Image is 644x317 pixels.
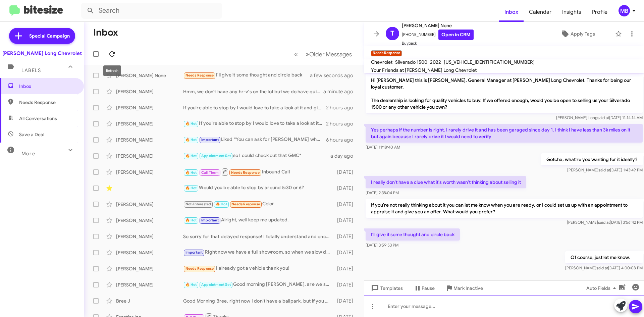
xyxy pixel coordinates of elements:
[402,30,474,40] span: [PHONE_NUMBER]
[183,71,318,79] div: I'll give it some thought and circle back
[334,185,359,192] div: [DATE]
[185,218,197,222] span: 🔥 Hot
[366,243,398,248] span: [DATE] 3:59:53 PM
[9,28,75,44] a: Special Campaign
[556,115,643,120] span: [PERSON_NAME] Long [DATE] 11:14:14 AM
[366,74,643,113] p: Hi [PERSON_NAME] this is [PERSON_NAME], General Manager at [PERSON_NAME] Long Chevrolet. Thanks f...
[116,72,183,79] div: [PERSON_NAME] None
[330,153,359,159] div: a day ago
[183,298,334,304] div: Good Morning Bree, right now I don't have a ballpark, but if you had some time to bring it by so ...
[201,154,231,158] span: Appointment Set
[598,220,610,225] span: said at
[29,33,70,39] span: Special Campaign
[334,249,359,256] div: [DATE]
[183,104,326,111] div: If you're able to stop by I would love to take a look at it and give you a competitive offer!
[438,30,474,40] a: Open in CRM
[185,202,211,206] span: Not-Interested
[402,40,474,47] span: Buyback
[2,50,82,57] div: [PERSON_NAME] Long Chevrolet
[216,202,227,206] span: 🔥 Hot
[116,265,183,272] div: [PERSON_NAME]
[587,2,613,22] a: Profile
[366,228,460,241] p: I'll give it some thought and circle back
[613,5,637,16] button: MB
[81,3,222,19] input: Search
[19,131,44,138] span: Save a Deal
[19,115,57,122] span: All Conversations
[183,216,334,224] div: Alright, well keep me updated.
[116,233,183,240] div: [PERSON_NAME]
[444,59,535,65] span: [US_VEHICLE_IDENTIFICATION_NUMBER]
[21,67,41,73] span: Labels
[183,152,330,160] div: so I could check out that GMC*
[116,298,183,304] div: Bree J
[565,265,643,270] span: [PERSON_NAME] [DATE] 4:00:08 PM
[19,99,76,106] span: Needs Response
[185,250,203,255] span: Important
[183,265,334,272] div: I already got a vehicle thank you!
[116,169,183,175] div: [PERSON_NAME]
[183,120,326,127] div: If you're able to stop by I would love to take a look at it and give you an offer!
[366,145,400,150] span: [DATE] 11:18:40 AM
[364,282,408,294] button: Templates
[598,167,610,172] span: said at
[185,154,197,158] span: 🔥 Hot
[185,73,214,77] span: Needs Response
[543,28,612,40] button: Apply Tags
[185,170,197,175] span: 🔥 Hot
[371,67,477,73] span: Your Friends at [PERSON_NAME] Long Chevrolet
[408,282,440,294] button: Pause
[567,220,643,225] span: [PERSON_NAME] [DATE] 3:56:42 PM
[116,281,183,288] div: [PERSON_NAME]
[290,47,302,61] button: Previous
[334,169,359,175] div: [DATE]
[19,83,76,90] span: Inbox
[499,2,524,22] a: Inbox
[201,218,219,222] span: Important
[524,2,557,22] a: Calendar
[116,120,183,127] div: [PERSON_NAME]
[185,138,197,142] span: 🔥 Hot
[183,88,323,95] div: Hmm, we don't have any hr-v's on the lot but we do have quite a lot of options for cr-v's. Would ...
[116,201,183,208] div: [PERSON_NAME]
[116,137,183,143] div: [PERSON_NAME]
[596,265,608,270] span: said at
[309,51,352,58] span: Older Messages
[326,120,359,127] div: 2 hours ago
[567,167,643,172] span: [PERSON_NAME] [DATE] 1:43:49 PM
[302,47,356,61] button: Next
[334,233,359,240] div: [DATE]
[323,88,359,95] div: a minute ago
[183,233,334,240] div: So sorry for that delayed response! I totally understand and once you get your service handled an...
[557,2,587,22] span: Insights
[185,186,197,190] span: 🔥 Hot
[371,59,392,65] span: Chevrolet
[116,249,183,256] div: [PERSON_NAME]
[565,251,643,263] p: Of course, just let me know.
[21,151,35,157] span: More
[334,298,359,304] div: [DATE]
[370,282,403,294] span: Templates
[366,190,399,195] span: [DATE] 2:38:04 PM
[366,124,643,143] p: Yes perhaps if the number is right. I rarely drive it and has been garaged since day 1. I think I...
[183,136,326,144] div: Liked “You can ask for [PERSON_NAME] when you get here. Our address is [STREET_ADDRESS]”
[185,266,214,271] span: Needs Response
[571,28,595,40] span: Apply Tags
[185,282,197,287] span: 🔥 Hot
[395,59,427,65] span: Silverado 1500
[185,121,197,126] span: 🔥 Hot
[231,170,260,175] span: Needs Response
[541,153,643,165] p: Gotcha, what're you wanting for it ideally?
[586,282,619,294] span: Auto Fields
[201,138,219,142] span: Important
[231,202,260,206] span: Needs Response
[430,59,441,65] span: 2022
[116,104,183,111] div: [PERSON_NAME]
[366,176,526,188] p: I really don't have a clue what it's worth wasn't thinking about selling it
[581,282,624,294] button: Auto Fields
[318,72,359,79] div: a few seconds ago
[183,184,334,192] div: Would you be able to stop by around 5:30 or 6?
